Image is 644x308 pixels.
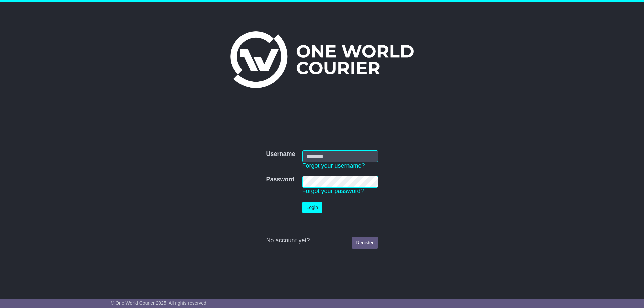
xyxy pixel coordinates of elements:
a: Forgot your username? [302,162,365,169]
a: Forgot your password? [302,188,364,194]
span: © One World Courier 2025. All rights reserved. [111,300,208,306]
button: Login [302,202,322,213]
a: Register [352,237,378,249]
label: Password [266,176,294,183]
img: One World [230,31,414,88]
div: No account yet? [266,237,378,244]
label: Username [266,150,295,158]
